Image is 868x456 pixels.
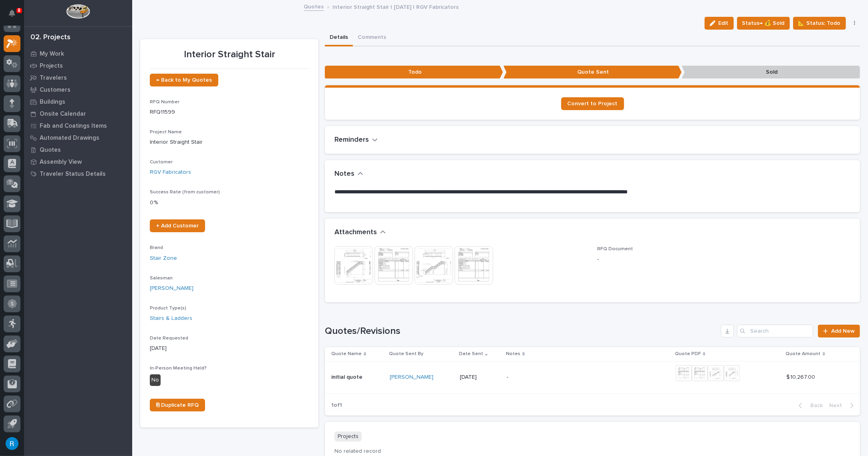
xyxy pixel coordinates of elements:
span: Project Name [150,130,182,135]
span: ← Back to My Quotes [156,77,212,83]
a: Quotes [304,2,324,11]
p: No related record [334,448,850,455]
p: - [507,374,647,381]
button: Comments [353,30,391,46]
p: Traveler Status Details [40,171,106,178]
button: Attachments [334,228,386,237]
span: Edit [719,20,729,27]
a: My Work [24,48,132,60]
p: Interior Straight Stair [150,138,309,147]
p: Interior Straight Stair | [DATE] | RGV Fabricators [333,2,459,11]
a: Automated Drawings [24,132,132,144]
p: Sold [682,66,860,79]
h2: Attachments [334,228,377,237]
span: Salesman [150,276,173,281]
p: Todo [325,66,503,79]
a: Onsite Calendar [24,108,132,120]
div: No [150,374,161,386]
a: Fab and Coatings Items [24,120,132,132]
a: Traveler Status Details [24,168,132,180]
a: Stair Zone [150,254,177,263]
p: [DATE] [150,344,309,353]
p: Quotes [40,147,61,154]
span: Brand [150,245,163,250]
p: Quote Name [331,350,362,358]
p: Customers [40,86,70,94]
p: initial quote [331,372,364,381]
span: Product Type(s) [150,306,186,311]
input: Search [737,325,813,337]
p: 8 [18,8,20,13]
p: 0 % [150,199,309,207]
button: Notifications [4,5,20,22]
a: Convert to Project [561,97,624,110]
div: Notifications8 [10,10,20,22]
p: My Work [40,50,64,58]
button: Details [325,30,353,46]
span: In-Person Meeting Held? [150,366,207,371]
p: Travelers [40,74,67,82]
a: Add New [818,325,860,337]
button: Edit [705,17,734,30]
h2: Notes [334,170,354,179]
p: $ 10,267.00 [787,372,817,381]
button: Back [792,402,826,409]
span: + Add Customer [156,223,199,229]
button: Notes [334,170,363,179]
div: 02. Projects [30,33,70,42]
a: Travelers [24,72,132,84]
p: Date Sent [459,350,483,358]
button: 📐 Status: Todo [793,17,846,30]
p: Buildings [40,98,65,106]
p: Notes [506,350,520,358]
span: Customer [150,160,173,165]
h2: Reminders [334,136,369,145]
a: Customers [24,84,132,96]
span: Add New [831,328,855,334]
button: users-avatar [4,435,20,452]
span: 📐 Status: Todo [798,18,841,28]
p: - [597,255,850,264]
p: RFQ11599 [150,108,309,117]
a: Assembly View [24,156,132,168]
p: Projects [334,432,362,442]
p: Onsite Calendar [40,110,86,118]
p: Interior Straight Stair [150,49,309,60]
a: + Add Customer [150,219,205,232]
a: Quotes [24,144,132,156]
p: 1 of 1 [325,396,348,415]
span: Success Rate (from customer) [150,190,220,195]
p: Quote Sent [503,66,682,79]
span: RFQ Document [597,247,633,251]
p: Quote PDF [675,350,701,358]
button: Reminders [334,136,378,145]
a: [PERSON_NAME] [390,374,433,381]
span: ⎘ Duplicate RFQ [156,402,199,408]
span: Status→ 💰 Sold [742,18,785,28]
a: Buildings [24,96,132,108]
span: Convert to Project [568,101,618,106]
button: Next [826,402,860,409]
p: Automated Drawings [40,135,99,142]
p: Quote Amount [786,350,821,358]
span: RFQ Number [150,100,179,104]
span: Date Requested [150,336,188,341]
a: Stairs & Ladders [150,314,192,323]
p: Fab and Coatings Items [40,123,107,130]
a: [PERSON_NAME] [150,284,193,293]
span: Back [806,402,823,409]
h1: Quotes/Revisions [325,325,718,337]
p: [DATE] [460,374,500,381]
img: Workspace Logo [66,4,90,19]
a: RGV Fabricators [150,168,191,177]
a: ← Back to My Quotes [150,74,218,86]
a: ⎘ Duplicate RFQ [150,399,205,412]
p: Projects [40,62,63,70]
p: Quote Sent By [389,350,423,358]
span: Next [829,402,847,409]
tr: initial quoteinitial quote [PERSON_NAME] [DATE]-$ 10,267.00$ 10,267.00 [325,361,860,394]
p: Assembly View [40,159,82,166]
button: Status→ 💰 Sold [737,17,790,30]
a: Projects [24,60,132,72]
